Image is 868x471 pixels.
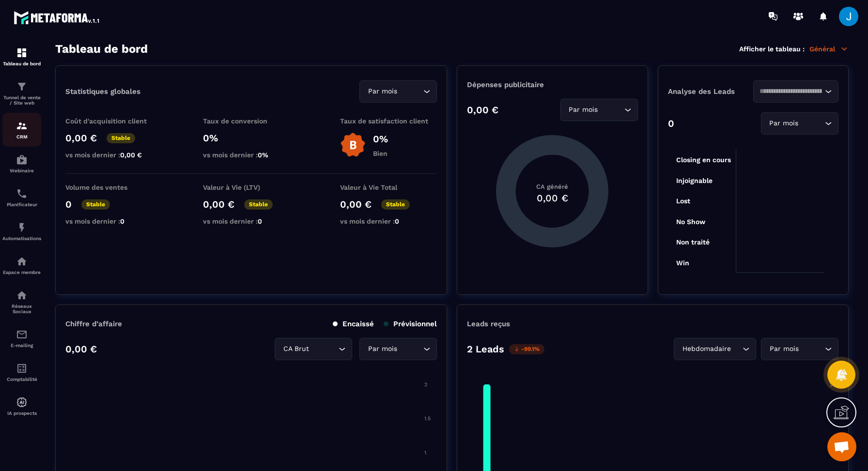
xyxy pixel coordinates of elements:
a: automationsautomationsEspace membre [2,248,41,282]
p: 0 [668,118,674,129]
tspan: Win [676,259,689,267]
p: Taux de conversion [203,117,300,125]
tspan: 1 [424,450,426,456]
p: 0% [203,132,300,144]
p: 2 Leads [467,343,504,355]
span: Par mois [767,344,801,354]
p: 0,00 € [467,104,498,116]
p: Coût d'acquisition client [65,117,162,125]
tspan: Injoignable [676,177,712,185]
img: formation [16,120,28,132]
p: 0% [373,133,388,145]
img: automations [16,222,28,233]
tspan: Closing en cours [676,156,730,164]
div: Search for option [275,338,352,360]
img: scheduler [16,188,28,199]
div: Search for option [359,80,437,103]
input: Search for option [801,118,822,129]
tspan: 1 [830,450,832,456]
input: Search for option [311,344,336,354]
p: IA prospects [2,410,41,416]
span: CA Brut [281,344,311,354]
a: automationsautomationsAutomatisations [2,214,41,248]
span: Par mois [767,118,801,129]
input: Search for option [600,105,622,115]
div: Search for option [761,338,838,360]
tspan: Lost [676,197,690,205]
img: b-badge-o.b3b20ee6.svg [340,132,366,158]
img: accountant [16,363,28,374]
p: Dépenses publicitaire [467,80,637,89]
img: formation [16,81,28,92]
p: Planificateur [2,202,41,207]
p: Stable [107,133,135,143]
p: Statistiques globales [65,87,140,96]
input: Search for option [399,86,421,97]
span: 0% [258,151,268,159]
p: vs mois dernier : [203,151,300,159]
tspan: Non traité [676,238,709,246]
p: 0,00 € [340,198,372,210]
p: Analyse des Leads [668,87,753,96]
a: formationformationCRM [2,113,41,147]
p: 0 [65,198,72,210]
img: logo [14,9,101,26]
input: Search for option [759,86,822,97]
img: social-network [16,289,28,301]
p: Afficher le tableau : [739,45,805,53]
p: 0,00 € [203,198,234,210]
img: email [16,329,28,340]
p: Leads reçus [467,319,510,328]
p: E-mailing [2,343,41,348]
a: schedulerschedulerPlanificateur [2,181,41,214]
p: Stable [81,199,110,210]
img: automations [16,396,28,408]
div: Search for option [674,338,756,360]
span: 0 [395,217,399,225]
p: Tableau de bord [2,61,41,66]
input: Search for option [399,344,421,354]
span: Par mois [366,86,399,97]
span: 0 [258,217,262,225]
a: emailemailE-mailing [2,321,41,355]
p: Comptabilité [2,377,41,382]
p: Bien [373,150,388,157]
p: Espace membre [2,270,41,275]
p: vs mois dernier : [340,217,437,225]
a: Ouvrir le chat [827,432,856,461]
span: 0 [120,217,124,225]
p: Tunnel de vente / Site web [2,95,41,106]
span: 0,00 € [120,151,142,159]
img: automations [16,256,28,267]
p: 0,00 € [65,343,97,355]
p: Réseaux Sociaux [2,304,41,314]
img: automations [16,154,28,166]
h3: Tableau de bord [55,42,148,56]
div: Search for option [761,112,838,135]
div: Search for option [359,338,437,360]
p: Volume des ventes [65,183,162,191]
p: vs mois dernier : [203,217,300,225]
a: automationsautomationsWebinaire [2,147,41,181]
p: Valeur à Vie (LTV) [203,183,300,191]
p: -99.1% [509,344,544,354]
p: Taux de satisfaction client [340,117,437,125]
tspan: 1.5 [424,415,431,422]
div: Search for option [753,80,838,103]
span: Hebdomadaire [680,344,733,354]
tspan: 2 [424,381,427,388]
tspan: No Show [676,218,705,226]
p: Automatisations [2,236,41,241]
p: 0,00 € [65,132,97,144]
p: vs mois dernier : [65,151,162,159]
p: vs mois dernier : [65,217,162,225]
p: Chiffre d’affaire [65,319,122,328]
p: Stable [244,199,273,210]
a: formationformationTableau de bord [2,40,41,74]
p: CRM [2,134,41,139]
span: Par mois [366,344,399,354]
p: Webinaire [2,168,41,173]
p: Encaissé [333,319,374,328]
img: formation [16,47,28,59]
input: Search for option [801,344,822,354]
